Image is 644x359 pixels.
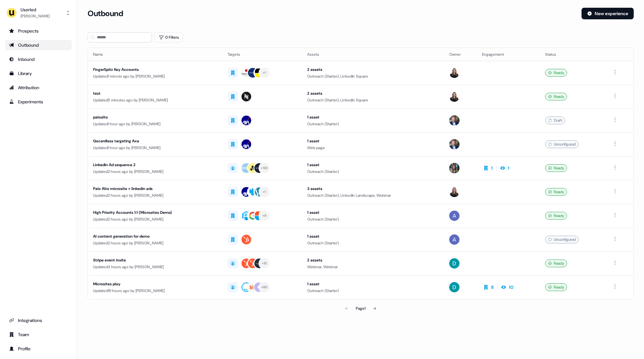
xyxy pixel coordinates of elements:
button: Userled[PERSON_NAME] [5,5,72,21]
div: Outreach (Starter), LinkedIn Landscape, Webinar [307,192,439,199]
div: Ready [545,69,567,77]
div: Profile [9,345,68,352]
div: FingerSpitz Key Accounts [93,66,217,73]
div: Prospects [9,28,68,34]
th: Assets [302,48,444,61]
div: Ready [545,212,567,220]
div: test [93,90,217,97]
div: Page 1 [356,305,365,312]
div: Updated 1 minute ago by [PERSON_NAME] [93,73,217,80]
div: Integrations [9,317,68,324]
div: Updated 2 hours ago by [PERSON_NAME] [93,240,217,246]
img: Aaron [449,211,459,221]
a: Go to outbound experience [5,40,72,50]
div: High Priority Accounts 1:1 (Microsites Demo) [93,209,217,216]
div: Library [9,70,68,77]
div: Outreach (Starter) [307,121,439,127]
img: Aaron [449,234,459,245]
div: Unconfigured [545,236,579,243]
div: + 1 [263,70,266,76]
div: Team [9,331,68,338]
a: Go to attribution [5,82,72,93]
div: Updated 19 hours ago by [PERSON_NAME] [93,288,217,294]
div: Updated 1 hour ago by [PERSON_NAME] [93,145,217,151]
div: Web page [307,145,439,151]
div: 8 [491,284,494,290]
a: Go to experiments [5,97,72,107]
div: 1 asset [307,233,439,240]
div: Experiments [9,99,68,105]
a: Go to Inbound [5,54,72,64]
div: AI content generation for demo [93,233,217,240]
a: Go to profile [5,344,72,354]
div: + 9 [262,213,267,219]
div: Ready [545,93,567,100]
div: Updated 2 hours ago by [PERSON_NAME] [93,168,217,175]
div: Unconfigured [545,140,579,148]
div: Userled [21,6,50,13]
div: 1 asset [307,281,439,287]
h3: Outbound [88,9,123,18]
div: 1 asset [307,162,439,168]
div: Attribution [9,84,68,91]
div: 2 assets [307,257,439,263]
div: Draft [545,117,565,124]
div: 3 assets [307,185,439,192]
div: LinkedIn Ad sequence 2 [93,162,217,168]
div: Updated 2 hours ago by [PERSON_NAME] [93,192,217,199]
th: Targets [223,48,302,61]
div: 1 asset [307,114,439,120]
div: Updated 3 hours ago by [PERSON_NAME] [93,264,217,270]
a: Go to templates [5,68,72,79]
div: 2 assets [307,66,439,73]
img: Yann [449,139,459,149]
th: Name [88,48,223,61]
div: Ready [545,260,567,267]
div: 2 assets [307,90,439,97]
div: Webinar, Webinar [307,264,439,270]
div: + 60 [261,284,268,290]
div: Outreach (Starter), LinkedIn Square [307,97,439,103]
th: Owner [444,48,477,61]
div: Updated 2 hours ago by [PERSON_NAME] [93,216,217,222]
div: Outbound [9,42,68,48]
div: Outreach (Starter) [307,216,439,222]
div: Microsites play [93,281,217,287]
div: Palo Alto microsite + linkedin ads [93,185,217,192]
button: 0 Filters [155,32,183,43]
div: Ready [545,164,567,172]
div: + 13 [262,260,267,266]
div: 1 asset [307,209,439,216]
div: 1 [508,165,509,171]
div: + 123 [261,165,268,171]
button: New experience [582,8,634,19]
div: Outreach (Starter) [307,288,439,294]
div: 10 [509,284,514,290]
a: Go to team [5,329,72,340]
div: Gocardless targeting Axa [93,138,217,144]
img: Geneviève [449,91,459,102]
a: Go to integrations [5,315,72,326]
div: Outreach (Starter) [307,240,439,246]
img: Charlotte [449,163,459,173]
div: 1 [491,165,493,171]
div: Updated 5 minutes ago by [PERSON_NAME] [93,97,217,103]
img: David [449,282,459,292]
img: David [449,258,459,269]
img: Yann [449,115,459,126]
div: Outreach (Starter) [307,168,439,175]
div: [PERSON_NAME] [21,13,50,19]
div: Inbound [9,56,68,62]
div: Outreach (Starter), LinkedIn Square [307,73,439,80]
div: Ready [545,188,567,196]
img: Geneviève [449,68,459,78]
th: Status [540,48,606,61]
div: + 1 [263,189,266,195]
div: 1 asset [307,138,439,144]
img: Geneviève [449,187,459,197]
div: Stripe event invite [93,257,217,263]
div: paloalto [93,114,217,120]
div: Updated 1 hour ago by [PERSON_NAME] [93,121,217,127]
a: Go to prospects [5,26,72,36]
div: Ready [545,283,567,291]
